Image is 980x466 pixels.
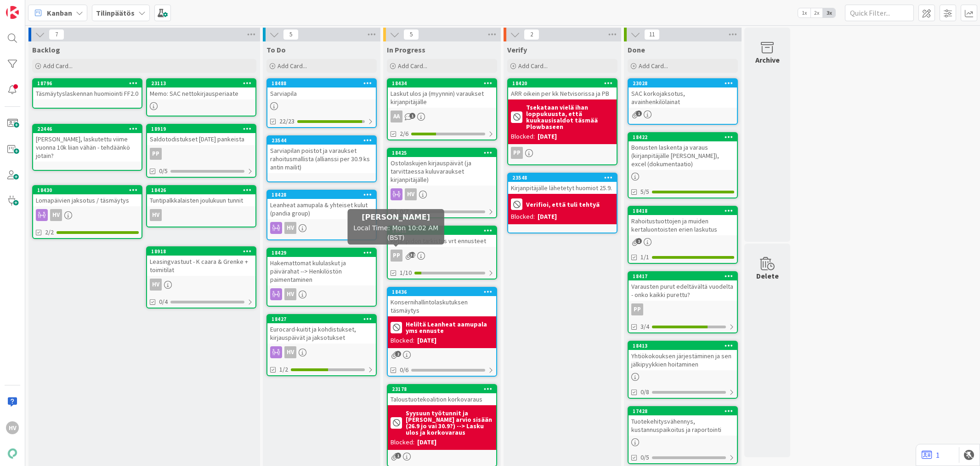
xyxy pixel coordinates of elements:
[33,87,142,99] div: Täsmäytyslaskennan huomiointi FF2.0
[283,29,299,40] span: 5
[629,207,737,235] div: 18418Rahoitustuottojen ja muiden kertaluontoisten erien laskutus
[629,215,737,235] div: Rahoitustuottojen ja muiden kertaluontoisten erien laskutus
[633,408,737,414] div: 17428
[629,79,737,108] div: 23028SAC korkojaksotus, avainhenkilölainat
[151,126,255,132] div: 18919
[267,288,376,300] div: HV
[392,80,496,87] div: 18434
[267,315,376,344] div: 18427Eurocard-kuitit ja kohdistukset, kirjauspäivät ja jaksotukset
[406,321,493,334] b: Heliltä Leanheat aamupala yms ennuste
[272,250,376,256] div: 18429
[405,188,417,200] div: HV
[388,111,496,122] div: AA
[406,410,493,436] b: Syysuun työtunnit ja [PERSON_NAME] arvio sisään (26.9 jo vai 30.9?) --> Lasku ulos ja korkovaraus
[151,248,255,255] div: 18918
[392,150,496,156] div: 18425
[267,145,376,173] div: Sarviapilan poistot ja varaukset rahoitusmallista (allianssi per 30.9 ks antin mailit)
[518,62,548,70] span: Add Card...
[629,272,737,301] div: 18417Varausten purut edeltävältä vuodelta - onko kaikki purettu?
[272,80,376,87] div: 18488
[33,186,142,206] div: 18430Lomapäivien jaksotus / täsmäytys
[147,186,255,194] div: 18426
[508,79,617,99] div: 18420ARR oikein per kk Netvisorissa ja PB
[526,201,600,208] b: Verifioi, että tuli tehtyä
[395,453,401,459] span: 1
[267,136,376,173] div: 23544Sarviapilan poistot ja varaukset rahoitusmallista (allianssi per 30.9 ks antin mailit)
[629,415,737,436] div: Tuotekehitysvähennys, kustannuspaikoitus ja raportointi
[147,279,255,291] div: HV
[284,346,296,358] div: HV
[391,111,402,122] div: AA
[147,125,255,133] div: 18919
[388,157,496,186] div: Ostolaskujen kirjauspäivät (ja tarvittaessa kuluvaraukset kirjanpitäjälle)
[272,316,376,322] div: 18427
[633,208,737,214] div: 18418
[151,187,255,193] div: 18426
[524,29,539,40] span: 2
[508,79,617,87] div: 18420
[392,289,496,295] div: 18436
[633,273,737,280] div: 18417
[640,187,649,197] span: 5/5
[150,279,162,291] div: HV
[640,387,649,397] span: 0/8
[33,125,142,133] div: 22446
[267,79,376,99] div: 18488Sarviapila
[395,351,401,357] span: 2
[50,209,62,221] div: HV
[508,182,617,194] div: Kirjanpitäjälle lähetetyt huomiot 25.9.
[512,175,617,181] div: 23548
[351,213,441,221] h5: [PERSON_NAME]
[417,336,436,345] div: [DATE]
[388,288,496,316] div: 18436Konsernihallintolaskutuksen täsmäytys
[417,437,436,447] div: [DATE]
[147,133,255,145] div: Saldotodistukset [DATE] pankeista
[267,199,376,219] div: Leanheat aamupala & yhteiset kulut (pandia group)
[409,113,415,119] span: 1
[508,174,617,194] div: 23548Kirjanpitäjälle lähetetyt huomiot 25.9.
[267,323,376,344] div: Eurocard-kuitit ja kohdistukset, kirjauspäivät ja jaksotukset
[629,342,737,350] div: 18413
[49,29,64,40] span: 7
[391,250,402,262] div: PP
[388,296,496,316] div: Konsernihallintolaskutuksen täsmäytys
[147,87,255,99] div: Memo: SAC nettokirjausperiaate
[147,247,255,276] div: 18918Leasingvastuut - K caara & Grenke + toimitilat
[267,136,376,145] div: 23544
[279,365,288,374] span: 1/2
[526,104,614,130] b: Tsekataan vielä ihan loppukuusta, että kuukausisaldot täsmää Plowbaseen
[272,192,376,198] div: 18428
[628,45,645,54] span: Done
[388,288,496,296] div: 18436
[33,186,142,194] div: 18430
[400,129,408,139] span: 2/6
[284,288,296,300] div: HV
[629,350,737,370] div: Yhtiökokouksen järjestäminen ja sen jälkipyykkien hoitaminen
[47,7,72,18] span: Kanban
[388,87,496,108] div: Laskut ulos ja (myynnin) varaukset kirjanpitäjälle
[33,133,142,162] div: [PERSON_NAME], laskutettu viime vuonna 10k liian vähän - tehdäänkö jotain?
[756,270,779,281] div: Delete
[147,194,255,206] div: Tuntipalkkalaisten joulukuun tunnit
[508,147,617,159] div: PP
[388,79,496,108] div: 18434Laskut ulos ja (myynnin) varaukset kirjanpitäjälle
[159,297,168,307] span: 0/4
[147,79,255,99] div: 23113Memo: SAC nettokirjausperiaate
[37,187,142,193] div: 18430
[37,126,142,132] div: 22446
[267,346,376,358] div: HV
[810,8,823,17] span: 2x
[512,80,617,87] div: 18420
[267,87,376,99] div: Sarviapila
[33,79,142,87] div: 18796
[629,407,737,415] div: 17428
[629,133,737,170] div: 18422Bonusten laskenta ja varaus (kirjanpitäjälle [PERSON_NAME]), excel (dokumentaatio)
[633,343,737,349] div: 18413
[96,8,135,17] b: Tilinpäätös
[266,45,286,54] span: To Do
[147,209,255,221] div: HV
[387,45,425,54] span: In Progress
[147,247,255,256] div: 18918
[6,447,19,460] img: avatar
[629,87,737,108] div: SAC korkojaksotus, avainhenkilölainat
